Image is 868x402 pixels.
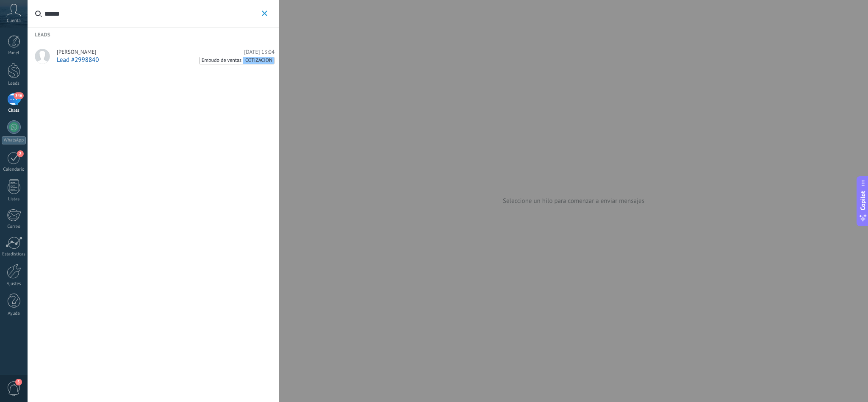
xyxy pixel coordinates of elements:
span: Embudo de ventas [200,57,243,64]
div: WhatsApp [2,136,26,144]
div: Listas [2,197,26,202]
div: Chats [2,108,26,114]
span: 2 [17,150,24,157]
span: 5 [15,379,22,385]
div: Ayuda [2,311,26,316]
div: Leads [2,81,26,86]
span: Copilot [859,191,867,210]
span: 346 [14,92,23,99]
span: Cuenta [7,18,21,24]
span: Lead #2998840 [57,56,99,64]
div: Calendario [2,167,26,172]
div: Correo [2,224,26,230]
div: Panel [2,50,26,56]
div: Estadísticas [2,252,26,257]
span: [DATE] 13:04 [244,49,275,55]
span: Leads [28,28,279,43]
span: [PERSON_NAME] [57,49,96,55]
div: Ajustes [2,281,26,287]
a: [PERSON_NAME][DATE] 13:04Lead #2998840Embudo de ventasCOTIZACION [28,43,279,71]
span: COTIZACION [243,57,274,64]
img: avatar [35,49,50,64]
